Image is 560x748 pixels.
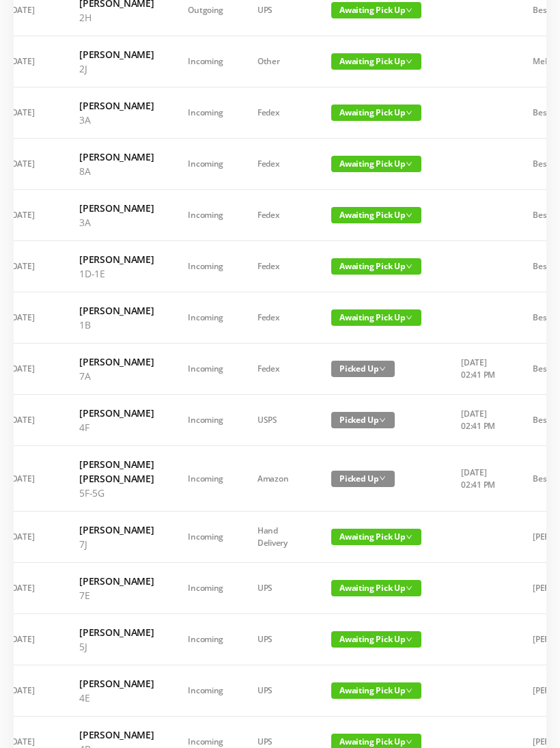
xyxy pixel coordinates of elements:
[79,537,154,551] p: 7J
[406,314,412,321] i: icon: down
[171,190,240,241] td: Incoming
[240,563,314,614] td: UPS
[406,585,412,592] i: icon: down
[79,639,154,654] p: 5J
[406,263,412,270] i: icon: down
[171,665,240,717] td: Incoming
[406,687,412,694] i: icon: down
[240,87,314,139] td: Fedex
[79,625,154,639] h6: [PERSON_NAME]
[240,241,314,292] td: Fedex
[79,10,154,25] p: 2H
[171,87,240,139] td: Incoming
[379,475,386,482] i: icon: down
[406,58,412,65] i: icon: down
[331,471,395,487] span: Picked Up
[406,109,412,116] i: icon: down
[240,395,314,446] td: USPS
[79,420,154,434] p: 4F
[406,738,412,745] i: icon: down
[171,241,240,292] td: Incoming
[171,292,240,344] td: Incoming
[79,574,154,588] h6: [PERSON_NAME]
[240,665,314,717] td: UPS
[79,164,154,178] p: 8A
[240,139,314,190] td: Fedex
[79,588,154,602] p: 7E
[331,207,421,223] span: Awaiting Pick Up
[79,355,154,369] h6: [PERSON_NAME]
[331,105,421,121] span: Awaiting Pick Up
[79,523,154,537] h6: [PERSON_NAME]
[79,252,154,266] h6: [PERSON_NAME]
[79,266,154,281] p: 1D-1E
[171,139,240,190] td: Incoming
[331,309,421,326] span: Awaiting Pick Up
[331,412,395,428] span: Picked Up
[331,156,421,172] span: Awaiting Pick Up
[79,369,154,383] p: 7A
[444,344,516,395] td: [DATE] 02:41 PM
[331,2,421,18] span: Awaiting Pick Up
[240,446,314,512] td: Amazon
[331,258,421,275] span: Awaiting Pick Up
[240,512,314,563] td: Hand Delivery
[79,303,154,318] h6: [PERSON_NAME]
[171,512,240,563] td: Incoming
[240,36,314,87] td: Other
[79,61,154,76] p: 2J
[79,691,154,705] p: 4E
[79,486,154,500] p: 5F-5G
[171,446,240,512] td: Incoming
[171,344,240,395] td: Incoming
[79,150,154,164] h6: [PERSON_NAME]
[79,113,154,127] p: 3A
[79,457,154,486] h6: [PERSON_NAME] [PERSON_NAME]
[79,676,154,691] h6: [PERSON_NAME]
[79,201,154,215] h6: [PERSON_NAME]
[240,190,314,241] td: Fedex
[79,215,154,230] p: 3A
[406,161,412,167] i: icon: down
[406,7,412,14] i: icon: down
[406,212,412,219] i: icon: down
[331,631,421,648] span: Awaiting Pick Up
[240,614,314,665] td: UPS
[171,395,240,446] td: Incoming
[331,682,421,699] span: Awaiting Pick Up
[79,406,154,420] h6: [PERSON_NAME]
[79,728,154,742] h6: [PERSON_NAME]
[171,36,240,87] td: Incoming
[331,529,421,545] span: Awaiting Pick Up
[406,636,412,643] i: icon: down
[444,446,516,512] td: [DATE] 02:41 PM
[379,417,386,424] i: icon: down
[240,344,314,395] td: Fedex
[331,580,421,596] span: Awaiting Pick Up
[79,47,154,61] h6: [PERSON_NAME]
[240,292,314,344] td: Fedex
[379,365,386,372] i: icon: down
[331,53,421,70] span: Awaiting Pick Up
[444,395,516,446] td: [DATE] 02:41 PM
[79,318,154,332] p: 1B
[331,361,395,377] span: Picked Up
[171,614,240,665] td: Incoming
[406,534,412,540] i: icon: down
[171,563,240,614] td: Incoming
[79,98,154,113] h6: [PERSON_NAME]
